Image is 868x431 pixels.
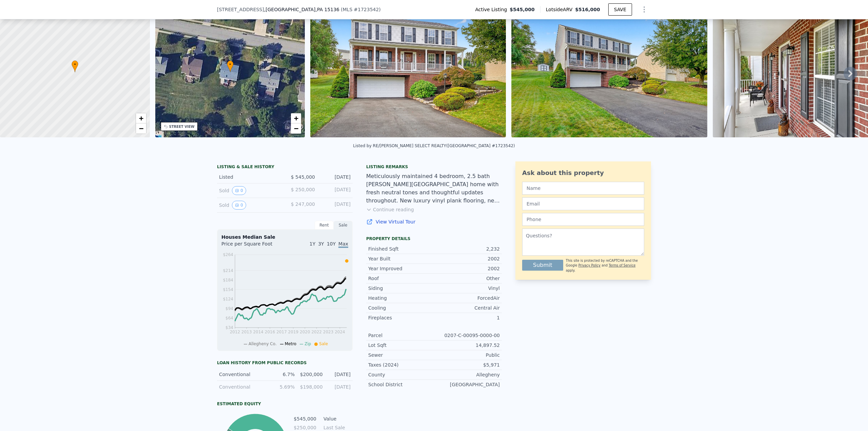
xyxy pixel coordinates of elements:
tspan: 2013 [241,330,252,334]
div: [DATE] [320,186,351,195]
div: Other [434,275,500,282]
button: SAVE [608,3,632,16]
div: Siding [368,285,434,292]
div: Fireplaces [368,314,434,321]
span: − [139,124,143,133]
tspan: $184 [223,278,233,282]
input: Email [522,197,644,210]
div: Price per Square Foot [221,240,285,251]
a: View Virtual Tour [366,218,502,225]
span: $ 247,000 [291,201,315,207]
tspan: $264 [223,252,233,257]
div: School District [368,381,434,388]
tspan: 2024 [335,330,345,334]
span: Active Listing [475,6,510,13]
tspan: 2023 [323,330,334,334]
input: Name [522,182,644,195]
span: $516,000 [575,7,600,12]
tspan: 2012 [230,330,240,334]
span: + [294,114,298,122]
div: [GEOGRAPHIC_DATA] [434,381,500,388]
span: , [GEOGRAPHIC_DATA] [264,6,339,13]
div: 5.69% [271,384,295,390]
tspan: $64 [225,316,233,320]
span: 1Y [310,241,315,247]
div: County [368,371,434,378]
div: Taxes (2024) [368,361,434,368]
div: • [72,60,78,72]
div: $198,000 [299,384,322,390]
div: Sewer [368,352,434,358]
div: 2002 [434,265,500,272]
div: Sold [219,201,279,210]
div: Listing remarks [366,164,502,170]
button: Show Options [637,3,651,16]
div: $5,971 [434,361,500,368]
div: Vinyl [434,285,500,292]
div: 14,897.52 [434,342,500,349]
div: 0207-C-00095-0000-00 [434,332,500,339]
div: Loan history from public records [217,360,353,366]
div: Listed [219,174,279,180]
div: Heating [368,295,434,301]
span: Zip [304,341,311,346]
div: [DATE] [320,174,351,180]
span: [STREET_ADDRESS] [217,6,264,13]
div: Ask about this property [522,168,644,178]
div: Finished Sqft [368,246,434,252]
a: Zoom in [291,113,301,123]
tspan: 2022 [312,330,322,334]
tspan: $214 [223,268,233,273]
div: Public [434,352,500,358]
span: 10Y [327,241,336,247]
div: Sold [219,186,279,195]
div: Roof [368,275,434,282]
span: $ 250,000 [291,187,315,192]
div: Meticulously maintained 4 bedroom, 2.5 bath [PERSON_NAME][GEOGRAPHIC_DATA] home with fresh neutra... [366,172,502,205]
span: Allegheny Co. [249,341,277,346]
tspan: 2019 [288,330,299,334]
span: # 1723542 [354,7,379,12]
input: Phone [522,213,644,226]
tspan: $154 [223,287,233,292]
td: Value [322,415,353,423]
span: − [294,124,298,133]
span: Max [338,241,348,248]
img: Sale: 169830496 Parcel: 92637767 [310,7,506,137]
button: View historical data [232,201,246,210]
a: Zoom in [136,113,146,123]
div: Central Air [434,305,500,311]
div: 1 [434,314,500,321]
span: 3Y [318,241,324,247]
div: ( ) [341,6,381,13]
tspan: 2016 [265,330,275,334]
div: [DATE] [327,371,351,378]
span: , PA 15136 [315,7,339,12]
a: Zoom out [291,123,301,134]
div: Conventional [219,371,267,378]
img: Sale: 169830496 Parcel: 92637767 [511,7,707,137]
div: ForcedAir [434,295,500,301]
span: $545,000 [510,6,535,13]
div: $200,000 [299,371,322,378]
span: $ 545,000 [291,174,315,180]
div: Listed by RE/[PERSON_NAME] SELECT REALTY ([GEOGRAPHIC_DATA] #1723542) [353,143,515,148]
span: • [227,61,234,67]
div: Rent [315,221,334,230]
span: Lotside ARV [546,6,575,13]
tspan: 2020 [300,330,310,334]
tspan: $34 [225,326,233,330]
a: Zoom out [136,123,146,134]
tspan: 2014 [253,330,264,334]
div: [DATE] [320,201,351,210]
div: • [227,60,234,72]
div: Conventional [219,384,267,390]
tspan: 2017 [276,330,287,334]
td: $545,000 [293,415,317,423]
span: Metro [285,341,296,346]
tspan: $94 [225,306,233,311]
div: Property details [366,236,502,241]
a: Terms of Service [609,263,635,267]
div: This site is protected by reCAPTCHA and the Google and apply. [566,258,644,273]
div: Lot Sqft [368,342,434,349]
